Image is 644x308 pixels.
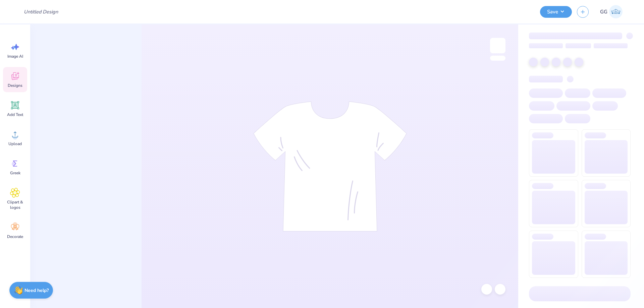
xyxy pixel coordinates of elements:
[7,112,23,117] span: Add Text
[600,8,607,16] span: GG
[8,83,22,88] span: Designs
[253,101,407,232] img: tee-skeleton.svg
[8,141,22,146] span: Upload
[540,6,572,18] button: Save
[7,234,23,239] span: Decorate
[4,199,26,210] span: Clipart & logos
[7,54,23,59] span: Image AI
[24,287,49,294] strong: Need help?
[609,5,623,18] img: Gerson Garcia
[18,5,68,18] input: Untitled Design
[597,5,626,18] a: GG
[10,170,20,176] span: Greek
